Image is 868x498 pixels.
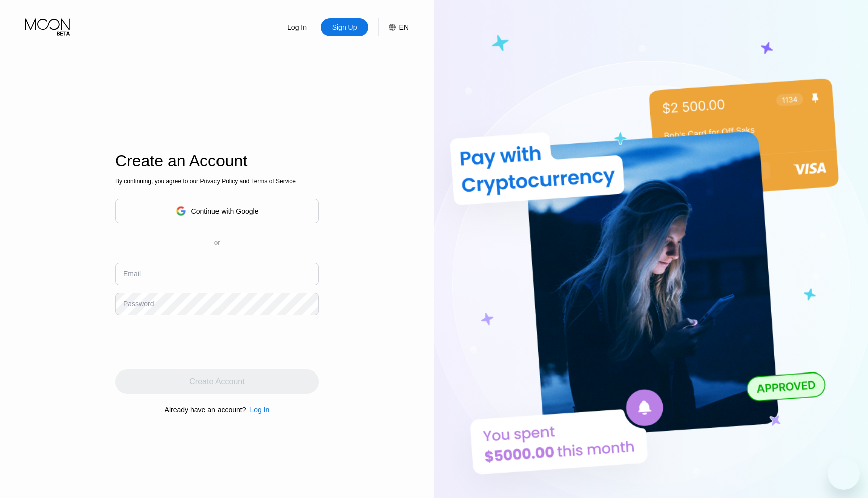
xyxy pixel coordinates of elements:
[115,323,268,362] iframe: reCAPTCHA
[115,178,319,185] div: By continuing, you agree to our
[251,178,296,185] span: Terms of Service
[246,406,269,414] div: Log In
[378,18,409,36] div: EN
[165,406,246,414] div: Already have an account?
[191,207,259,215] div: Continue with Google
[828,458,860,490] iframe: Button to launch messaging window
[123,300,154,308] div: Password
[399,23,409,31] div: EN
[238,178,251,185] span: and
[331,22,358,32] div: Sign Up
[200,178,238,185] span: Privacy Policy
[115,152,319,170] div: Create an Account
[115,199,319,223] div: Continue with Google
[321,18,368,36] div: Sign Up
[286,22,308,32] div: Log In
[250,406,269,414] div: Log In
[214,239,220,246] div: or
[274,18,321,36] div: Log In
[123,270,141,278] div: Email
